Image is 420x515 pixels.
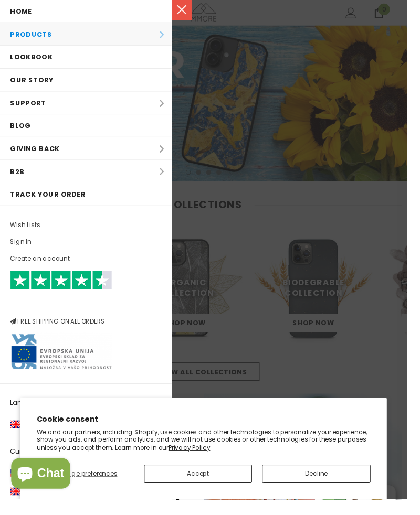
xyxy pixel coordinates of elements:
span: Track your order [10,196,88,206]
img: Javni Razpis [10,344,115,382]
inbox-online-store-chat: Shopify online store chat [8,473,76,507]
button: Accept [149,479,260,498]
button: Manage preferences [38,479,138,498]
p: We and our partners, including Shopify, use cookies and other technologies to personalize your ex... [38,442,382,466]
a: en [10,427,89,446]
button: Decline [270,479,382,498]
img: i-lang-1.png [10,434,23,442]
span: FREE SHIPPING ON ALL ORDERS [10,284,166,336]
label: Currency [10,457,166,474]
label: Language [10,406,166,424]
span: Lookbook [10,54,54,64]
span: Blog [10,125,32,135]
span: Wish Lists [10,227,41,238]
img: Trust Pilot Stars [10,279,115,299]
a: Privacy Policy [174,457,217,466]
span: Our Story [10,78,56,88]
span: Manage preferences [55,484,121,493]
a: Javni Razpis [10,358,115,367]
span: Home [10,7,33,17]
iframe: Customer reviews powered by Trustpilot [10,299,166,326]
h2: Cookie consent [38,427,382,438]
